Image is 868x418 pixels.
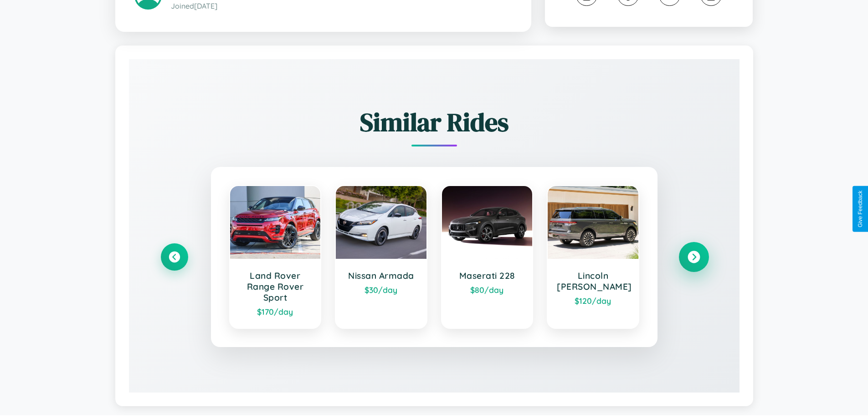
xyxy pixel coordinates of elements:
[239,307,312,317] div: $ 170 /day
[557,296,629,306] div: $ 120 /day
[451,285,524,295] div: $ 80 /day
[161,105,708,140] h2: Similar Rides
[345,270,417,281] h3: Nissan Armada
[239,270,312,303] h3: Land Rover Range Rover Sport
[857,191,863,227] div: Give Feedback
[451,270,524,281] h3: Maserati 228
[345,285,417,295] div: $ 30 /day
[229,185,322,329] a: Land Rover Range Rover Sport$170/day
[557,270,629,292] h3: Lincoln [PERSON_NAME]
[547,185,639,329] a: Lincoln [PERSON_NAME]$120/day
[335,185,427,329] a: Nissan Armada$30/day
[441,185,534,329] a: Maserati 228$80/day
